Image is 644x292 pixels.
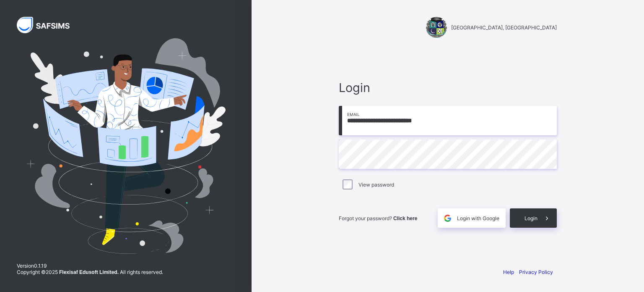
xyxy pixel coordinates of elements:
[339,80,557,95] span: Login
[519,269,553,275] a: Privacy Policy
[457,215,499,221] span: Login with Google
[393,215,417,221] a: Click here
[59,269,119,275] strong: Flexisaf Edusoft Limited.
[443,213,452,223] img: google.396cfc9801f0270233282035f929180a.svg
[339,215,417,221] span: Forgot your password?
[26,38,226,253] img: Hero Image
[503,269,514,275] a: Help
[17,17,80,33] img: SAFSIMS Logo
[17,263,163,269] span: Version 0.1.19
[358,182,394,188] label: View password
[393,216,417,221] span: Click here
[525,215,538,221] span: Login
[451,24,557,31] span: [GEOGRAPHIC_DATA], [GEOGRAPHIC_DATA]
[17,269,163,275] span: Copyright © 2025 All rights reserved.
